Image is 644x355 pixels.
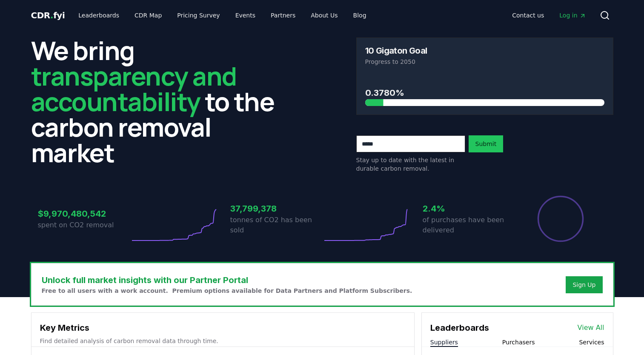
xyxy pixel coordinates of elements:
[38,207,130,220] h3: $9,970,480,542
[40,321,406,334] h3: Key Metrics
[264,8,302,23] a: Partners
[423,215,515,235] p: of purchases have been delivered
[356,156,465,173] p: Stay up to date with the latest in durable carbon removal.
[423,202,515,215] h3: 2.4%
[346,8,373,23] a: Blog
[72,8,373,23] nav: Main
[505,8,592,23] nav: Main
[31,10,65,20] span: CDR fyi
[502,338,535,346] button: Purchasers
[230,215,322,235] p: tonnes of CO2 has been sold
[40,337,406,345] p: Find detailed analysis of carbon removal data through time.
[537,195,584,243] div: Percentage of sales delivered
[128,8,169,23] a: CDR Map
[469,135,504,152] button: Submit
[50,10,53,20] span: .
[430,338,458,346] button: Suppliers
[566,276,602,293] button: Sign Up
[552,8,592,23] a: Log in
[559,11,586,20] span: Log in
[229,8,262,23] a: Events
[578,323,604,333] a: View All
[230,202,322,215] h3: 37,799,378
[31,9,65,21] a: CDR.fyi
[42,286,412,295] p: Free to all users with a work account. Premium options available for Data Partners and Platform S...
[304,8,344,23] a: About Us
[72,8,126,23] a: Leaderboards
[365,57,604,66] p: Progress to 2050
[365,46,427,55] h3: 10 Gigaton Goal
[42,274,412,286] h3: Unlock full market insights with our Partner Portal
[31,58,237,119] span: transparency and accountability
[505,8,551,23] a: Contact us
[365,86,604,99] h3: 0.3780%
[170,8,226,23] a: Pricing Survey
[430,321,489,334] h3: Leaderboards
[38,220,130,230] p: spent on CO2 removal
[31,37,288,165] h2: We bring to the carbon removal market
[579,338,604,346] button: Services
[572,281,595,289] a: Sign Up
